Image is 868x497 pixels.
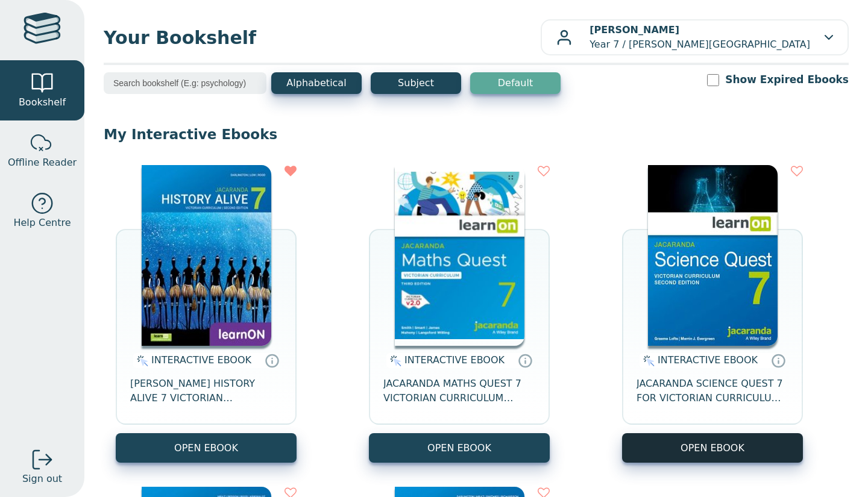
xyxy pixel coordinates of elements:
[518,353,532,367] a: Interactive eBooks are accessed online via the publisher’s portal. They contain interactive resou...
[404,354,505,366] span: INTERACTIVE EBOOK
[541,19,849,55] button: [PERSON_NAME]Year 7 / [PERSON_NAME][GEOGRAPHIC_DATA]
[590,23,810,52] p: Year 7 / [PERSON_NAME][GEOGRAPHIC_DATA]
[658,354,758,366] span: INTERACTIVE EBOOK
[395,165,524,346] img: b87b3e28-4171-4aeb-a345-7fa4fe4e6e25.jpg
[271,72,362,94] button: Alphabetical
[116,433,297,463] button: OPEN EBOOK
[133,354,148,368] img: interactive.svg
[470,72,561,94] button: Default
[22,472,62,486] span: Sign out
[590,24,679,36] b: [PERSON_NAME]
[265,353,279,367] a: Interactive eBooks are accessed online via the publisher’s portal. They contain interactive resou...
[142,165,271,346] img: d4781fba-7f91-e911-a97e-0272d098c78b.jpg
[13,216,71,230] span: Help Centre
[8,155,77,170] span: Offline Reader
[104,24,541,51] span: Your Bookshelf
[151,354,251,366] span: INTERACTIVE EBOOK
[104,125,849,143] p: My Interactive Ebooks
[640,354,655,368] img: interactive.svg
[637,377,788,405] span: JACARANDA SCIENCE QUEST 7 FOR VICTORIAN CURRICULUM LEARNON 2E EBOOK
[369,433,550,463] button: OPEN EBOOK
[725,72,849,87] label: Show Expired Ebooks
[19,95,66,110] span: Bookshelf
[383,377,535,405] span: JACARANDA MATHS QUEST 7 VICTORIAN CURRICULUM LEARNON EBOOK 3E
[130,377,282,405] span: [PERSON_NAME] HISTORY ALIVE 7 VICTORIAN CURRICULUM LEARNON EBOOK 2E
[104,72,266,94] input: Search bookshelf (E.g: psychology)
[648,165,778,346] img: 329c5ec2-5188-ea11-a992-0272d098c78b.jpg
[386,354,401,368] img: interactive.svg
[371,72,461,94] button: Subject
[622,433,803,463] button: OPEN EBOOK
[771,353,785,367] a: Interactive eBooks are accessed online via the publisher’s portal. They contain interactive resou...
